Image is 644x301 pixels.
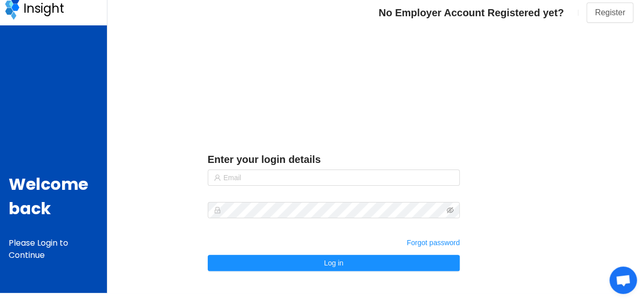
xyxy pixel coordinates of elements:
i: icon: eye-invisible [446,207,454,214]
button: Register [586,3,633,23]
p: Please Login to Continue [9,237,98,261]
i: icon: user [214,174,221,181]
a: Open chat [609,266,637,294]
i: icon: lock [214,207,221,214]
button: Log in [208,255,460,271]
input: Email [208,170,460,186]
a: Insight [23,6,64,14]
span: No Employer Account Registered yet? [379,5,570,21]
p: Welcome back [9,172,98,221]
a: Forgot password [407,239,460,247]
